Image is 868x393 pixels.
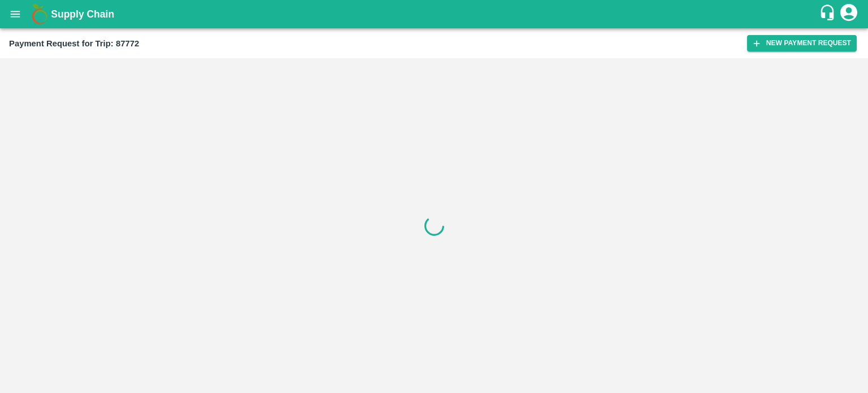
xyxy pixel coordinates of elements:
div: account of current user [839,2,859,26]
b: Supply Chain [51,8,114,20]
a: Supply Chain [51,6,819,22]
div: customer-support [819,4,839,24]
button: open drawer [2,1,28,27]
button: New Payment Request [747,35,857,51]
b: Payment Request for Trip: 87772 [9,39,139,48]
img: logo [28,3,51,25]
